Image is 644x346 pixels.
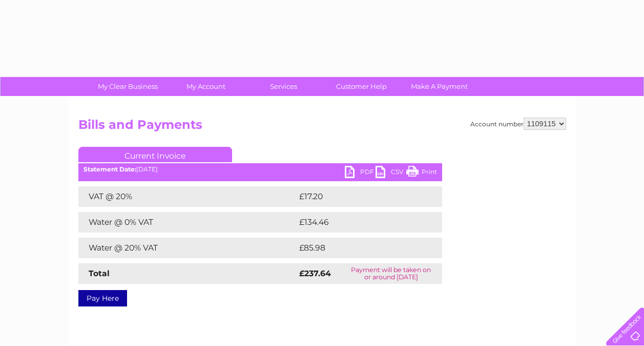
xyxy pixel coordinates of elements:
[345,166,376,181] a: PDF
[78,166,442,173] div: [DATE]
[78,290,127,306] a: Pay Here
[78,186,297,207] td: VAT @ 20%
[86,77,170,96] a: My Clear Business
[78,118,566,137] h2: Bills and Payments
[241,77,326,96] a: Services
[319,77,404,96] a: Customer Help
[340,263,442,284] td: Payment will be taken on or around [DATE]
[297,186,420,207] td: £17.20
[78,147,232,162] a: Current Invoice
[397,77,482,96] a: Make A Payment
[470,118,566,130] div: Account number
[376,166,406,181] a: CSV
[84,165,136,173] b: Statement Date:
[297,238,422,258] td: £85.98
[299,268,331,278] strong: £237.64
[78,212,297,233] td: Water @ 0% VAT
[78,238,297,258] td: Water @ 20% VAT
[163,77,248,96] a: My Account
[297,212,424,233] td: £134.46
[406,166,437,181] a: Print
[89,268,110,278] strong: Total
